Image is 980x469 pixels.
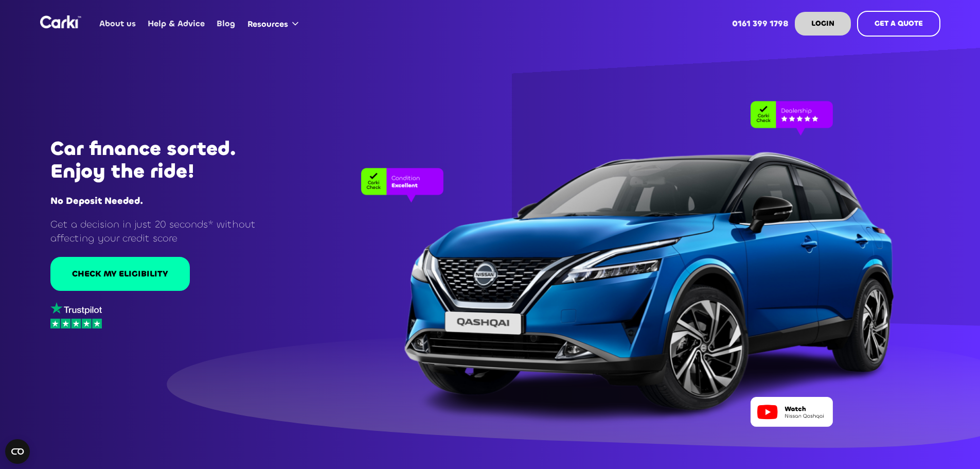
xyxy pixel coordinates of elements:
[247,19,288,30] div: Resources
[241,4,309,43] div: Resources
[211,4,241,44] a: Blog
[142,4,211,44] a: Help & Advice
[50,137,281,183] h1: Car finance sorted. Enjoy the ride!
[50,217,281,246] p: Get a decision in just 20 seconds* without affecting your credit score
[50,302,102,315] img: trustpilot
[40,15,81,28] a: home
[50,195,143,207] strong: No Deposit Needed.
[795,12,851,36] a: LOGIN
[875,19,923,28] strong: GET A QUOTE
[94,4,142,44] a: About us
[50,319,102,328] img: stars
[72,268,168,280] div: CHECK MY ELIGIBILITY
[5,439,30,464] button: Open CMP widget
[857,11,940,37] a: GET A QUOTE
[40,15,81,28] img: Logo
[726,4,794,44] a: 0161 399 1798
[50,257,190,291] a: CHECK MY ELIGIBILITY
[732,18,789,29] strong: 0161 399 1798
[811,19,834,28] strong: LOGIN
